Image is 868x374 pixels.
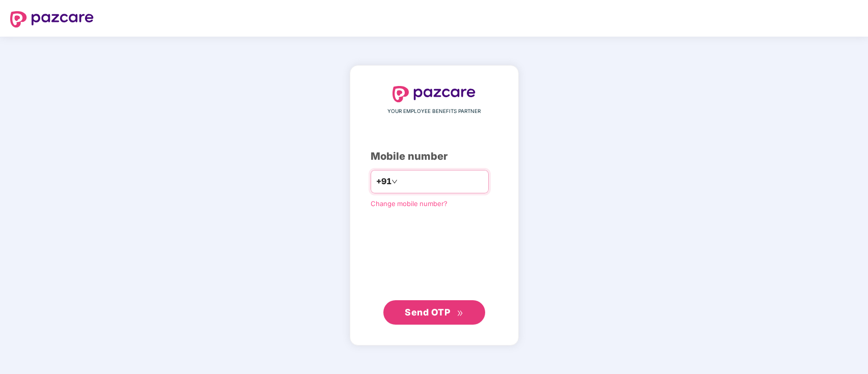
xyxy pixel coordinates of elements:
[387,107,481,116] span: YOUR EMPLOYEE BENEFITS PARTNER
[405,307,450,318] span: Send OTP
[371,199,447,208] a: Change mobile number?
[376,175,391,188] span: +91
[10,11,94,27] img: logo
[457,310,463,317] span: double-right
[393,86,476,102] img: logo
[371,149,498,164] div: Mobile number
[383,300,485,325] button: Send OTPdouble-right
[391,179,398,185] span: down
